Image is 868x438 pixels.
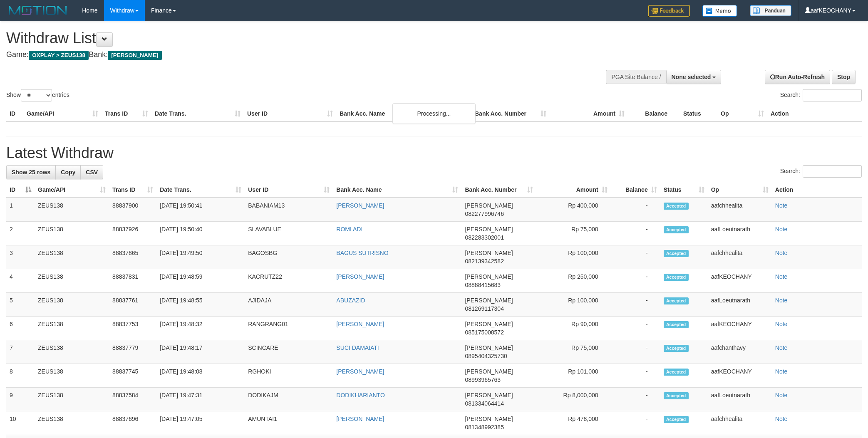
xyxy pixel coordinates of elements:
[775,226,788,233] a: Note
[333,182,461,198] th: Bank Acc. Name: activate to sort column ascending
[708,198,772,222] td: aafchhealita
[156,245,245,269] td: [DATE] 19:49:50
[708,317,772,340] td: aafKEOCHANY
[245,317,333,340] td: RANGRANG01
[6,269,35,293] td: 4
[664,250,689,257] span: Accepted
[775,392,788,398] a: Note
[606,70,666,84] div: PGA Site Balance /
[156,317,245,340] td: [DATE] 19:48:32
[109,340,156,364] td: 88837779
[648,5,690,17] img: Feedback.jpg
[35,340,109,364] td: ZEUS138
[336,273,384,280] a: [PERSON_NAME]
[244,106,336,121] th: User ID
[6,388,35,411] td: 9
[6,4,69,17] img: MOTION_logo.png
[708,222,772,245] td: aafLoeutnarath
[109,293,156,317] td: 88837761
[151,106,244,121] th: Date Trans.
[6,245,35,269] td: 3
[6,222,35,245] td: 2
[780,89,862,101] label: Search:
[775,416,788,422] a: Note
[156,293,245,317] td: [DATE] 19:48:55
[336,321,384,327] a: [PERSON_NAME]
[245,293,333,317] td: AJIDAJA
[108,51,161,60] span: [PERSON_NAME]
[245,411,333,435] td: AMUNTAI1
[336,297,365,304] a: ABUZAZID
[775,273,788,280] a: Note
[6,165,56,179] a: Show 25 rows
[245,245,333,269] td: BAGOSBG
[536,269,611,293] td: Rp 250,000
[109,245,156,269] td: 88837865
[245,340,333,364] td: SCINCARE
[708,293,772,317] td: aafLoeutnarath
[465,416,513,422] span: [PERSON_NAME]
[465,250,513,256] span: [PERSON_NAME]
[465,282,501,288] span: Copy 08888415683 to clipboard
[336,202,384,209] a: [PERSON_NAME]
[664,345,689,352] span: Accepted
[109,411,156,435] td: 88837696
[109,388,156,411] td: 88837584
[664,297,689,304] span: Accepted
[35,198,109,222] td: ZEUS138
[611,388,660,411] td: -
[245,388,333,411] td: DODIKAJM
[775,250,788,256] a: Note
[35,388,109,411] td: ZEUS138
[536,364,611,388] td: Rp 101,000
[109,198,156,222] td: 88837900
[6,411,35,435] td: 10
[465,321,513,327] span: [PERSON_NAME]
[664,369,689,376] span: Accepted
[664,392,689,399] span: Accepted
[336,416,384,422] a: [PERSON_NAME]
[6,182,35,198] th: ID: activate to sort column descending
[35,293,109,317] td: ZEUS138
[611,340,660,364] td: -
[6,340,35,364] td: 7
[628,106,680,121] th: Balance
[664,416,689,423] span: Accepted
[35,245,109,269] td: ZEUS138
[611,411,660,435] td: -
[35,411,109,435] td: ZEUS138
[611,317,660,340] td: -
[536,182,611,198] th: Amount: activate to sort column ascending
[156,222,245,245] td: [DATE] 19:50:40
[156,340,245,364] td: [DATE] 19:48:17
[536,317,611,340] td: Rp 90,000
[109,364,156,388] td: 88837745
[708,388,772,411] td: aafLoeutnarath
[772,182,862,198] th: Action
[611,269,660,293] td: -
[708,364,772,388] td: aafKEOCHANY
[708,245,772,269] td: aafchhealita
[35,364,109,388] td: ZEUS138
[536,411,611,435] td: Rp 478,000
[767,106,862,121] th: Action
[536,222,611,245] td: Rp 75,000
[465,210,503,217] span: Copy 082277996746 to clipboard
[465,234,503,241] span: Copy 082283302001 to clipboard
[672,74,711,80] span: None selected
[708,340,772,364] td: aafchanthavy
[664,203,689,210] span: Accepted
[102,106,151,121] th: Trans ID
[35,269,109,293] td: ZEUS138
[550,106,628,121] th: Amount
[156,364,245,388] td: [DATE] 19:48:08
[465,376,501,383] span: Copy 08993965763 to clipboard
[336,106,471,121] th: Bank Acc. Name
[680,106,717,121] th: Status
[461,182,536,198] th: Bank Acc. Number: activate to sort column ascending
[245,182,333,198] th: User ID: activate to sort column ascending
[23,106,102,121] th: Game/API
[765,70,830,84] a: Run Auto-Refresh
[780,165,862,178] label: Search:
[465,273,513,280] span: [PERSON_NAME]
